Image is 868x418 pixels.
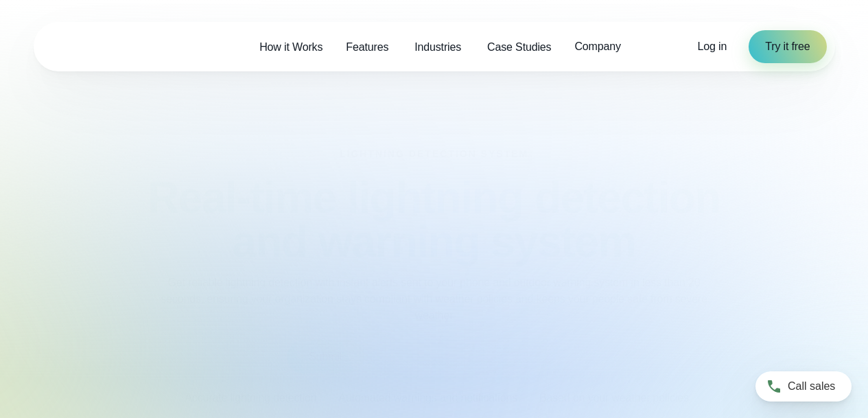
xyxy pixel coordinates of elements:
[487,39,551,56] span: Case Studies
[755,371,852,402] a: Call sales
[248,33,334,61] a: How it Works
[765,38,810,55] span: Try it free
[476,33,563,61] a: Case Studies
[414,39,461,56] span: Industries
[698,38,727,55] a: Log in
[788,378,835,395] span: Call sales
[259,39,322,56] span: How it Works
[346,39,388,56] span: Features
[574,38,620,55] span: Company
[749,30,826,63] a: Try it free
[698,40,727,52] span: Log in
